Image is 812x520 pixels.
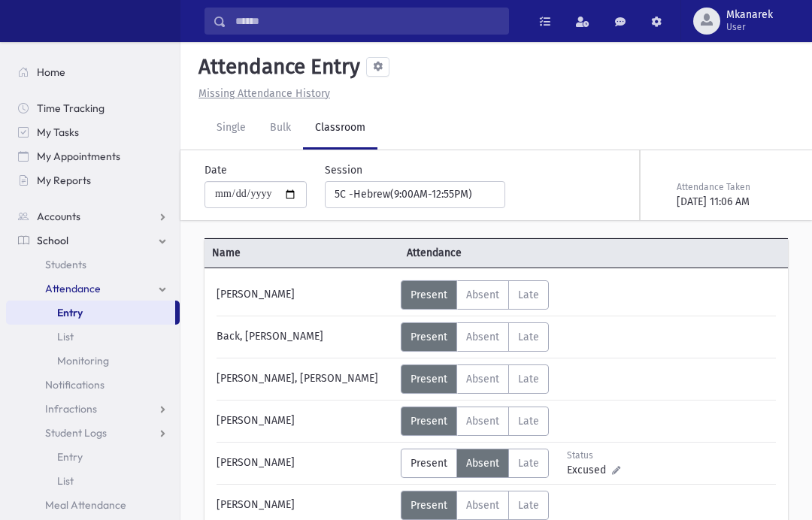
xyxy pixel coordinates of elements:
span: Infractions [45,402,97,416]
a: Entry [6,445,180,469]
span: List [57,330,74,343]
span: Present [411,289,447,301]
span: Meal Attendance [45,498,126,512]
span: Absent [466,289,499,301]
a: Bulk [258,107,303,150]
div: [PERSON_NAME] [209,491,401,520]
a: Accounts [6,204,180,228]
div: Attendance Taken [677,180,785,194]
div: AttTypes [401,364,549,394]
a: My Tasks [6,120,180,144]
span: School [37,234,68,247]
a: Entry [6,301,175,325]
a: Infractions [6,397,180,421]
div: [PERSON_NAME] [209,449,401,478]
div: 5C -Hebrew(9:00AM-12:55PM) [335,186,483,202]
span: Notifications [45,378,105,392]
a: Meal Attendance [6,493,180,517]
a: Time Tracking [6,96,180,120]
a: My Reports [6,168,180,192]
span: Present [411,373,447,385]
a: Attendance [6,277,180,301]
span: Late [518,373,539,385]
span: Entry [57,306,83,319]
h5: Attendance Entry [192,54,360,80]
span: My Appointments [37,150,120,163]
div: AttTypes [401,280,549,310]
span: My Reports [37,174,91,187]
span: Absent [466,373,499,385]
span: Entry [57,450,83,464]
span: Late [518,331,539,343]
span: Accounts [37,210,80,223]
span: Attendance [45,282,101,295]
a: Student Logs [6,421,180,445]
div: [PERSON_NAME] [209,407,401,436]
a: School [6,228,180,252]
span: Students [45,258,86,271]
span: My Tasks [37,125,79,139]
div: [DATE] 11:06 AM [677,194,785,210]
div: AttTypes [401,322,549,352]
div: AttTypes [401,407,549,436]
span: Absent [466,415,499,428]
span: Name [205,245,399,261]
label: Date [205,162,227,178]
span: Late [518,289,539,301]
a: Classroom [303,107,377,150]
a: My Appointments [6,144,180,168]
a: Notifications [6,373,180,397]
a: List [6,325,180,349]
span: Home [37,65,65,79]
span: Time Tracking [37,101,105,115]
span: Absent [466,331,499,343]
div: Back, [PERSON_NAME] [209,322,401,352]
a: Monitoring [6,349,180,373]
u: Missing Attendance History [198,87,330,100]
div: Status [567,449,634,462]
span: Present [411,415,447,428]
span: Attendance [399,245,740,261]
a: Single [205,107,258,150]
div: [PERSON_NAME] [209,280,401,310]
span: Monitoring [57,354,109,367]
label: Session [325,162,362,178]
span: Mkanarek [726,9,773,21]
span: Late [518,415,539,428]
div: AttTypes [401,449,549,478]
a: Home [6,60,180,84]
a: Missing Attendance History [192,87,330,100]
a: Students [6,252,180,277]
div: [PERSON_NAME], [PERSON_NAME] [209,364,401,394]
input: Search [226,8,508,35]
span: Student Logs [45,426,107,440]
span: Present [411,331,447,343]
span: List [57,474,74,488]
span: User [726,21,773,33]
button: 5C -Hebrew(9:00AM-12:55PM) [325,181,505,208]
a: List [6,469,180,493]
